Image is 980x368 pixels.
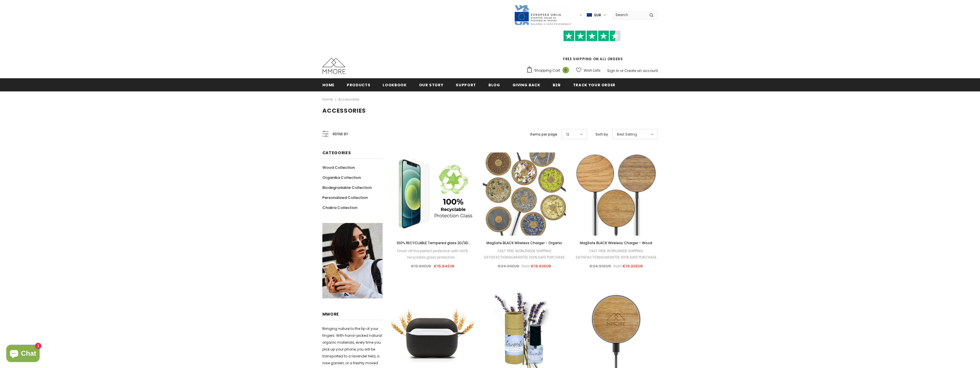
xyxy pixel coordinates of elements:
[322,82,335,88] span: Home
[574,248,658,261] div: FAST FREE WORLDWIDE SHIPPING SATISFACTIONGUARANTEE 100% SAFE PURCHASE Attractive Minimalistic...
[419,82,444,88] span: Our Story
[488,82,500,88] span: Blog
[483,248,566,261] div: FAST FREE WORLDWIDE SHIPPING SATISFACTIONGUARANTEE 100% SAFE PURCHASE Attractive Minimalistic...
[456,78,476,91] a: support
[347,82,370,88] span: Products
[526,33,658,61] span: FREE SHIPPING ON ALL ORDERS
[383,82,406,88] span: Lookbook
[338,97,359,102] a: Accessories
[322,150,351,156] span: Categories
[563,30,621,42] img: Trust Pilot Stars
[573,82,615,88] span: Track your order
[347,78,370,91] a: Products
[383,78,406,91] a: Lookbook
[419,78,444,91] a: Our Story
[322,58,345,74] img: MMORE Cases
[613,264,622,269] em: from
[531,263,551,269] span: €19.90EUR
[322,173,361,183] a: Organika Collection
[530,132,557,137] label: Items per page
[596,132,608,137] label: Sort by
[456,82,476,88] span: support
[589,263,611,269] span: €24.90EUR
[526,41,658,56] iframe: Customer reviews powered by Trustpilot
[620,68,624,73] span: or
[322,165,355,170] span: Wood Collection
[322,311,339,317] span: MMORE
[322,203,357,213] a: Chakra Collection
[333,131,348,137] span: Refine by
[553,78,561,91] a: B2B
[514,5,571,26] img: Javni Razpis
[322,193,368,203] a: Personalized Collection
[322,175,361,180] span: Organika Collection
[553,82,561,88] span: B2B
[322,183,372,193] a: Biodegradable Collection
[513,82,540,88] span: Giving back
[526,66,572,75] a: Shopping Cart 0
[522,264,530,269] em: from
[576,65,601,75] a: Wish Lists
[498,263,519,269] span: €24.90EUR
[322,96,333,103] a: Home
[322,78,335,91] a: Home
[580,240,652,245] span: MagSafe BLACK Wireless Charger - Wood
[411,263,431,269] span: €19.80EUR
[612,11,645,19] input: Search Site
[584,68,601,73] span: Wish Lists
[322,107,366,115] span: Accessories
[322,185,372,190] span: Biodegradable Collection
[488,78,500,91] a: Blog
[513,78,540,91] a: Giving back
[607,68,619,73] a: Sign In
[514,12,571,17] a: Javni Razpis
[434,263,455,269] span: €15.84EUR
[594,12,601,18] span: EUR
[397,240,471,252] span: 100% RECYCLABLE Tempered glass 2D/3D screen protector
[322,205,357,210] span: Chakra Collection
[322,195,368,200] span: Personalized Collection
[5,345,41,363] inbox-online-store-chat: Shopify online store chat
[562,67,569,73] span: 0
[622,263,643,269] span: €19.90EUR
[574,240,658,246] a: MagSafe BLACK Wireless Charger - Wood
[566,132,569,137] span: 12
[486,240,562,245] span: MagSafe BLACK Wireless Charger - Organic
[617,132,637,137] span: Best Selling
[483,240,566,246] a: MagSafe BLACK Wireless Charger - Organic
[624,68,658,73] a: Create an account
[573,78,615,91] a: Track your order
[391,240,474,246] a: 100% RECYCLABLE Tempered glass 2D/3D screen protector
[534,68,560,73] span: Shopping Cart
[322,163,355,173] a: Wood Collection
[391,248,474,261] div: Finish off the perfect protection with 100% recyclable glass protectors....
